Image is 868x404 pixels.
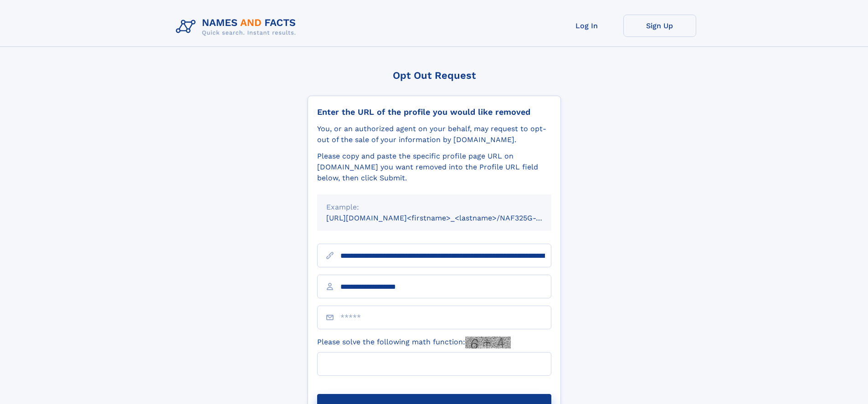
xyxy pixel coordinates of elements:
[317,151,551,184] div: Please copy and paste the specific profile page URL on [DOMAIN_NAME] you want removed into the Pr...
[172,15,303,39] img: Logo Names and Facts
[326,202,542,213] div: Example:
[623,15,696,37] a: Sign Up
[308,70,561,81] div: Opt Out Request
[317,337,511,348] label: Please solve the following math function:
[550,15,623,37] a: Log In
[317,107,551,117] div: Enter the URL of the profile you would like removed
[317,123,551,145] div: You, or an authorized agent on your behalf, may request to opt-out of the sale of your informatio...
[326,214,569,222] small: [URL][DOMAIN_NAME]<firstname>_<lastname>/NAF325G-xxxxxxxx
